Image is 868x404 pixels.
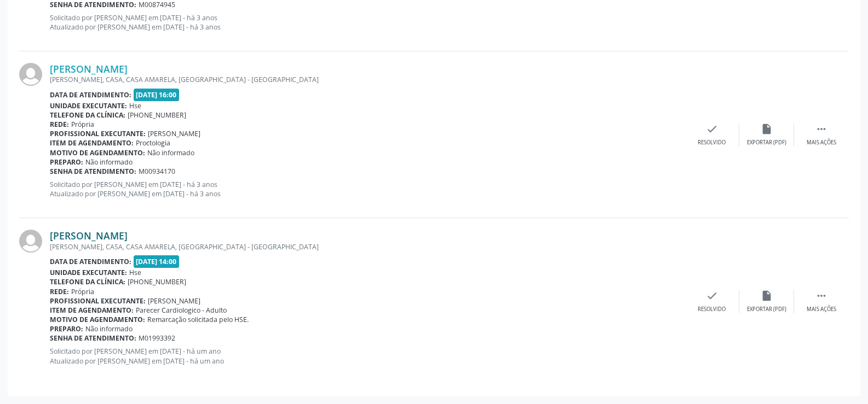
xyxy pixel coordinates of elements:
[148,129,200,138] span: [PERSON_NAME]
[134,255,180,268] span: [DATE] 14:00
[698,139,726,147] div: Resolvido
[147,315,249,324] span: Remarcação solicitada pelo HSE.
[139,167,175,176] span: M00934170
[50,110,125,120] b: Telefone da clínica:
[71,120,94,129] span: Própria
[761,290,773,302] i: insert_drive_file
[50,287,69,296] b: Rede:
[50,75,685,84] div: [PERSON_NAME], CASA, CASA AMARELA, [GEOGRAPHIC_DATA] - [GEOGRAPHIC_DATA]
[128,277,186,286] span: [PHONE_NUMBER]
[50,296,146,306] b: Profissional executante:
[50,257,131,266] b: Data de atendimento:
[50,306,134,315] b: Item de agendamento:
[50,277,125,286] b: Telefone da clínica:
[134,89,180,101] span: [DATE] 16:00
[50,268,127,277] b: Unidade executante:
[50,90,131,99] b: Data de atendimento:
[50,101,127,110] b: Unidade executante:
[85,324,133,333] span: Não informado
[50,242,685,251] div: [PERSON_NAME], CASA, CASA AMARELA, [GEOGRAPHIC_DATA] - [GEOGRAPHIC_DATA]
[50,324,83,333] b: Preparo:
[807,139,836,147] div: Mais ações
[136,306,227,315] span: Parecer Cardiologico - Adulto
[815,123,827,135] i: 
[50,13,685,32] p: Solicitado por [PERSON_NAME] em [DATE] - há 3 anos Atualizado por [PERSON_NAME] em [DATE] - há 3 ...
[706,123,718,135] i: check
[706,290,718,302] i: check
[128,110,186,120] span: [PHONE_NUMBER]
[815,290,827,302] i: 
[50,333,136,343] b: Senha de atendimento:
[147,148,194,157] span: Não informado
[50,230,128,242] a: [PERSON_NAME]
[698,306,726,313] div: Resolvido
[139,333,175,343] span: M01993392
[19,230,42,253] img: img
[71,287,94,296] span: Própria
[19,63,42,86] img: img
[747,306,786,313] div: Exportar (PDF)
[50,120,69,129] b: Rede:
[747,139,786,147] div: Exportar (PDF)
[50,167,136,176] b: Senha de atendimento:
[50,63,128,75] a: [PERSON_NAME]
[50,315,145,324] b: Motivo de agendamento:
[129,268,141,277] span: Hse
[129,101,141,110] span: Hse
[50,347,685,365] p: Solicitado por [PERSON_NAME] em [DATE] - há um ano Atualizado por [PERSON_NAME] em [DATE] - há um...
[761,123,773,135] i: insert_drive_file
[50,180,685,198] p: Solicitado por [PERSON_NAME] em [DATE] - há 3 anos Atualizado por [PERSON_NAME] em [DATE] - há 3 ...
[136,138,170,148] span: Proctologia
[148,296,200,306] span: [PERSON_NAME]
[50,157,83,167] b: Preparo:
[50,138,134,148] b: Item de agendamento:
[807,306,836,313] div: Mais ações
[50,148,145,157] b: Motivo de agendamento:
[50,129,146,138] b: Profissional executante:
[85,157,133,167] span: Não informado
